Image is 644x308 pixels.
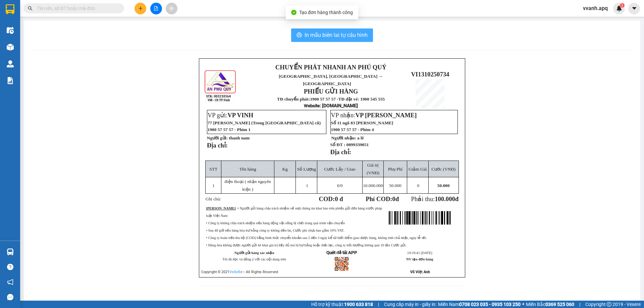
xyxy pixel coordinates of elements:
span: plus [138,6,143,11]
span: Cước (VNĐ) [431,167,455,172]
a: VeXeRe [229,270,243,274]
span: VP nhận: [331,112,417,119]
span: a lê [357,135,364,140]
strong: 1900 57 57 57 - [310,97,338,102]
span: VP [PERSON_NAME] [356,112,417,119]
span: 19:19:41 [DATE] [407,251,432,255]
span: In mẫu biên lai tự cấu hình [305,31,368,39]
strong: [PERSON_NAME] [206,206,235,210]
sup: 3 [620,3,625,8]
img: logo [204,69,237,103]
span: • Công ty hoàn tiền thu hộ (COD) bằng hình thức chuyển khoản sau 2 đến 3 ngày kể từ thời điểm gia... [206,236,427,240]
span: 50.000 [437,183,450,188]
span: STT [209,167,217,172]
strong: Địa chỉ: [330,148,351,156]
span: thanh nam [229,135,250,140]
strong: Người nhận: [331,135,356,140]
span: Tên hàng [239,167,256,172]
strong: Số ĐT : [330,142,345,147]
strong: Võ Việt Anh [410,270,430,274]
span: VP gửi: [208,112,253,119]
strong: COD: [319,195,343,202]
img: icon-new-feature [616,5,622,11]
span: vvanh.apq [578,4,613,12]
span: Hỗ trợ kỹ thuật: [311,301,373,308]
span: 1 [212,183,215,188]
img: warehouse-icon [7,27,14,34]
span: 0 đ [335,195,343,202]
span: | [378,301,379,308]
img: logo [3,36,15,69]
span: aim [169,6,174,11]
button: aim [166,3,177,14]
span: Copyright © 2021 – All Rights Reserved [201,270,278,274]
span: 1900 57 57 57 - Phím 4 [331,127,374,132]
span: VP VINH [227,112,253,119]
img: warehouse-icon [7,60,14,67]
span: 0 [337,183,339,188]
span: VI1310250734 [411,71,449,78]
span: • Hàng hóa không được người gửi kê khai giá trị đầy đủ mà bị hư hỏng hoặc thất lạc, công ty bồi t... [206,243,407,247]
span: 100.000 [435,195,455,202]
button: file-add [150,3,162,14]
button: printerIn mẫu biên lai tự cấu hình [291,28,373,42]
span: copyright [607,302,611,307]
span: Miền Nam [438,301,521,308]
span: search [28,6,33,11]
span: Cung cấp máy in - giấy in: [384,301,436,308]
strong: 0369 525 060 [545,302,574,307]
strong: 1900 633 818 [344,302,373,307]
strong: PHIẾU GỬI HÀNG [304,88,358,95]
strong: NV tạo đơn hàng [406,257,433,261]
strong: Người gửi hàng xác nhận [234,251,274,255]
span: Số 11 ngõ 83 [PERSON_NAME] [331,120,393,125]
img: warehouse-icon [7,248,14,255]
strong: CHUYỂN PHÁT NHANH AN PHÚ QUÝ [18,5,66,27]
button: plus [135,3,146,14]
button: caret-down [628,3,640,14]
span: 10.000.000 [363,183,383,188]
span: Website [304,103,320,108]
span: 0 [417,183,419,188]
span: question-circle [7,264,13,270]
span: đ [455,195,459,202]
strong: CHUYỂN PHÁT NHANH AN PHÚ QUÝ [275,64,386,71]
span: caret-down [631,5,637,11]
span: /0 [337,183,343,188]
strong: 0708 023 035 - 0935 103 250 [459,302,521,307]
span: [GEOGRAPHIC_DATA], [GEOGRAPHIC_DATA] ↔ [GEOGRAPHIC_DATA] [279,74,383,86]
input: Tìm tên, số ĐT hoặc mã đơn [37,5,116,12]
img: logo-vxr [6,4,14,14]
img: warehouse-icon [7,44,14,51]
strong: TĐ đặt vé: 1900 545 555 [338,97,385,102]
span: [GEOGRAPHIC_DATA], [GEOGRAPHIC_DATA] ↔ [GEOGRAPHIC_DATA] [17,28,66,51]
span: Cước Lấy / Giao [324,167,356,172]
span: 0 [392,195,395,202]
span: 1900 57 57 57 - Phím 1 [208,127,251,132]
span: : • Người gửi hàng chịu trách nhiệm về mọi thông tin khai báo trên phiếu gửi đơn hàng trước pháp ... [206,206,382,218]
span: | [579,301,580,308]
span: Giảm Giá [409,167,427,172]
span: 1 [306,183,308,188]
span: điện thoại ( nhận nguyên kiện ) [224,179,271,192]
span: 50.000 [389,183,401,188]
span: Ghi chú: [206,196,221,201]
span: Phụ Phí [388,167,402,172]
strong: Người gửi: [207,135,228,140]
span: ⚪️ [522,303,524,306]
strong: Quét để tải APP [326,250,357,255]
span: • Sau 48 giờ nếu hàng hóa hư hỏng công ty không đền bù, Cước phí chưa bao gồm 10% VAT. [206,229,344,232]
strong: : [DOMAIN_NAME] [304,103,358,108]
span: Miền Bắc [526,301,574,308]
span: Giá trị (VNĐ) [367,163,379,175]
span: message [7,294,13,300]
span: • Công ty không chịu trách nhiệm nếu hàng động vật sống bị chết trong quá trình vận chuyển [206,221,345,225]
strong: Địa chỉ: [207,142,228,149]
span: Phải thu: [411,195,459,202]
span: Số Lượng [297,167,316,172]
span: 0899339051 [346,142,369,147]
span: printer [297,32,302,39]
img: solution-icon [7,77,14,84]
span: notification [7,279,13,285]
span: Kg [282,167,287,172]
